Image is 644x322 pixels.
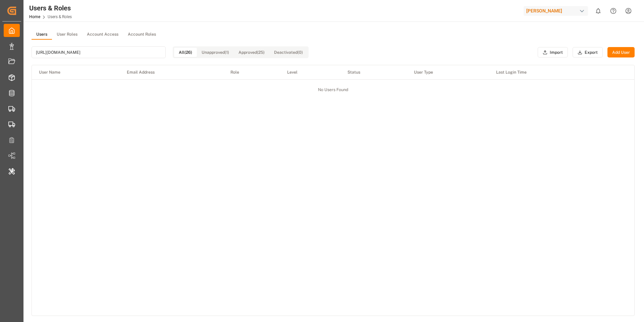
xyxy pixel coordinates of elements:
button: All (26) [174,48,197,57]
th: User Type [407,65,489,79]
button: Account Access [82,30,123,40]
th: Email Address [120,65,223,79]
button: Help Center [606,3,621,18]
div: [PERSON_NAME] [524,6,588,16]
th: Level [280,65,341,79]
th: User Name [32,65,120,79]
button: Account Roles [123,30,161,40]
button: show 0 new notifications [591,3,606,18]
th: Last Login Time [489,65,599,79]
button: Approved (25) [234,48,269,57]
button: User Roles [52,30,82,40]
th: Status [340,65,407,79]
button: Deactivated (0) [269,48,308,57]
button: Users [32,30,52,40]
th: Role [223,65,280,79]
button: Add User [607,47,635,58]
a: Home [29,14,40,19]
button: [PERSON_NAME] [524,4,591,17]
button: Import [538,47,568,58]
button: Unapproved (1) [197,48,234,57]
input: Search for users [32,46,166,58]
div: Users & Roles [29,3,72,13]
button: Export [573,47,603,58]
p: No Users Found [39,87,627,93]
